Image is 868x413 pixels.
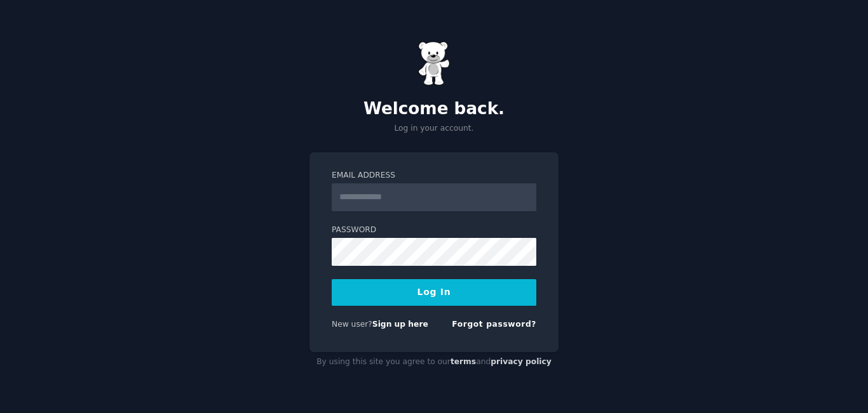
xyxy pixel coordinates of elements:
[332,225,536,236] label: Password
[452,320,536,329] a: Forgot password?
[451,357,476,366] a: terms
[332,320,372,329] span: New user?
[418,41,450,86] img: Gummy Bear
[309,99,559,119] h2: Welcome back.
[332,170,536,181] label: Email Address
[309,123,559,134] p: Log in your account.
[372,320,428,329] a: Sign up here
[309,352,559,372] div: By using this site you agree to our and
[332,279,536,306] button: Log In
[491,357,552,366] a: privacy policy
